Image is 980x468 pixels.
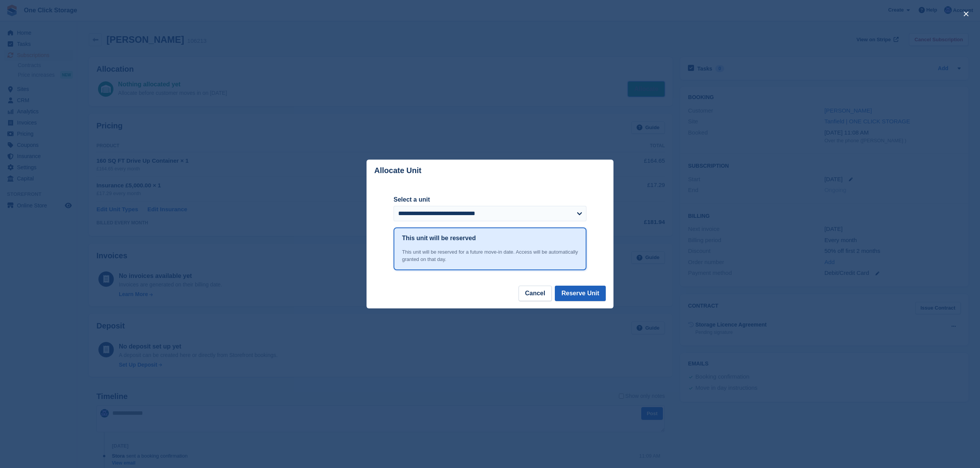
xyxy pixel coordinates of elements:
label: Select a unit [394,195,586,204]
button: close [960,8,972,20]
p: Allocate Unit [374,166,421,175]
div: This unit will be reserved for a future move-in date. Access will be automatically granted on tha... [402,248,578,263]
button: Reserve Unit [555,286,606,301]
h1: This unit will be reserved [402,234,476,243]
button: Cancel [519,286,552,301]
